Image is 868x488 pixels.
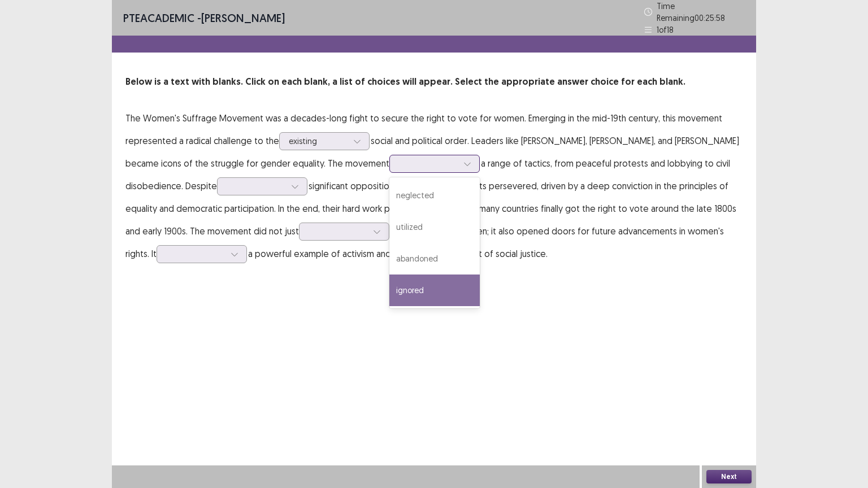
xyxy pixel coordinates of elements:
div: abandoned [389,243,480,274]
p: 1 of 18 [657,24,674,36]
div: existing [289,133,348,150]
span: PTE academic [123,11,194,25]
p: The Women's Suffrage Movement was a decades-long fight to secure the right to vote for women. Eme... [125,107,743,265]
div: neglected [389,180,480,211]
p: - [PERSON_NAME] [123,10,285,27]
p: Below is a text with blanks. Click on each blank, a list of choices will appear. Select the appro... [125,75,743,89]
div: utilized [389,211,480,243]
button: Next [706,470,752,483]
div: ignored [389,274,480,306]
